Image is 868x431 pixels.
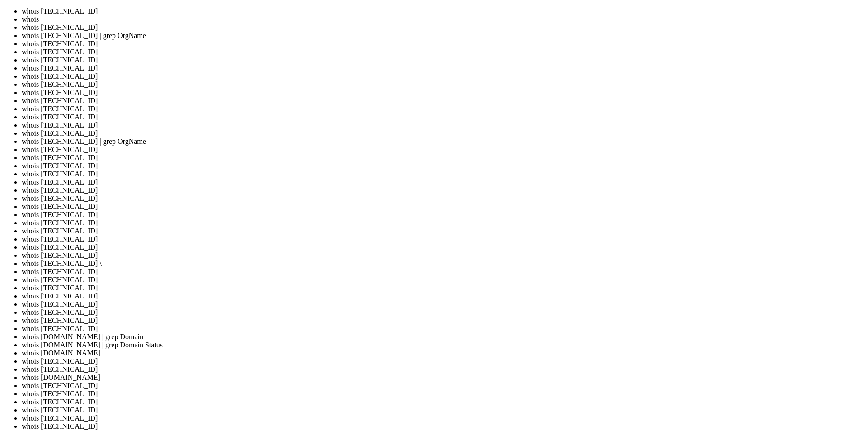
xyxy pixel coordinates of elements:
[4,142,750,150] x-row: Expanded Security Maintenance for Applications is not enabled.
[4,73,750,81] x-row: Usage of /: 74.7% of 24.44GB Users logged in: 0
[22,235,864,243] li: whois [TECHNICAL_ID]
[22,203,864,211] li: whois [TECHNICAL_ID]
[22,374,864,382] li: whois [DOMAIN_NAME]
[22,129,864,137] li: whois [TECHNICAL_ID]
[4,50,750,57] x-row: System information as of [DATE]
[22,56,864,64] li: whois [TECHNICAL_ID]
[22,105,864,113] li: whois [TECHNICAL_ID]
[4,27,750,34] x-row: * Management: [URL][DOMAIN_NAME]
[22,146,864,154] li: whois [TECHNICAL_ID]
[22,170,864,178] li: whois [TECHNICAL_ID]
[4,157,750,165] x-row: 686 updates can be applied immediately.
[22,137,864,146] li: whois [TECHNICAL_ID] | grep OrgName
[4,180,750,188] x-row: 38 additional security updates can be applied with ESM Apps.
[22,398,864,406] li: whois [TECHNICAL_ID]
[22,227,864,235] li: whois [TECHNICAL_ID]
[22,268,864,276] li: whois [TECHNICAL_ID]
[22,414,864,422] li: whois [TECHNICAL_ID]
[22,251,864,260] li: whois [TECHNICAL_ID]
[22,178,864,186] li: whois [TECHNICAL_ID]
[4,211,750,219] x-row: Run 'do-release-upgrade' to upgrade to it.
[4,234,750,242] x-row: Last login: [DATE] from [TECHNICAL_ID]
[4,4,750,11] x-row: Welcome to Ubuntu 22.04.5 LTS (GNU/Linux 5.15.0-139-generic x86_64)
[22,186,864,194] li: whois [TECHNICAL_ID]
[4,19,750,27] x-row: * Documentation: [URL][DOMAIN_NAME]
[4,65,750,73] x-row: System load: 0.06 Processes: 122
[91,242,95,250] div: (23, 31)
[22,243,864,251] li: whois [TECHNICAL_ID]
[22,72,864,81] li: whois [TECHNICAL_ID]
[22,162,864,170] li: whois [TECHNICAL_ID]
[22,15,864,24] li: whois
[22,357,864,365] li: whois [TECHNICAL_ID]
[22,7,864,15] li: whois [TECHNICAL_ID]
[4,165,750,173] x-row: To see these additional updates run: apt list --upgradable
[22,40,864,48] li: whois [TECHNICAL_ID]
[22,406,864,414] li: whois [TECHNICAL_ID]
[4,81,750,88] x-row: Memory usage: 25% IPv4 address for eth0: [TECHNICAL_ID]
[22,81,864,89] li: whois [TECHNICAL_ID]
[22,382,864,390] li: whois [TECHNICAL_ID]
[22,276,864,284] li: whois [TECHNICAL_ID]
[4,242,750,250] x-row: root@vps130383:~# whois
[22,317,864,325] li: whois [TECHNICAL_ID]
[22,89,864,97] li: whois [TECHNICAL_ID]
[22,32,864,40] li: whois [TECHNICAL_ID] | grep OrgName
[4,188,750,196] x-row: Learn more about enabling ESM Apps service at [URL][DOMAIN_NAME]
[22,333,864,341] li: whois [DOMAIN_NAME] | grep Domain
[22,211,864,219] li: whois [TECHNICAL_ID]
[22,121,864,129] li: whois [TECHNICAL_ID]
[22,48,864,56] li: whois [TECHNICAL_ID]
[22,422,864,431] li: whois [TECHNICAL_ID]
[22,390,864,398] li: whois [TECHNICAL_ID]
[4,204,750,211] x-row: New release '24.04.3 LTS' available.
[22,325,864,333] li: whois [TECHNICAL_ID]
[4,104,750,111] x-row: * Strictly confined Kubernetes makes edge and IoT secure. Learn how MicroK8s
[22,284,864,292] li: whois [TECHNICAL_ID]
[22,341,864,349] li: whois [DOMAIN_NAME] | grep Domain Status
[22,194,864,203] li: whois [TECHNICAL_ID]
[22,97,864,105] li: whois [TECHNICAL_ID]
[22,349,864,357] li: whois [DOMAIN_NAME]
[4,111,750,119] x-row: just raised the bar for easy, resilient and secure K8s cluster deployment.
[22,300,864,308] li: whois [TECHNICAL_ID]
[22,365,864,374] li: whois [TECHNICAL_ID]
[22,260,864,268] li: whois [TECHNICAL_ID] \
[22,154,864,162] li: whois [TECHNICAL_ID]
[4,127,750,134] x-row: [URL][DOMAIN_NAME]
[22,308,864,317] li: whois [TECHNICAL_ID]
[22,24,864,32] li: whois [TECHNICAL_ID]
[22,64,864,72] li: whois [TECHNICAL_ID]
[22,292,864,300] li: whois [TECHNICAL_ID]
[22,113,864,121] li: whois [TECHNICAL_ID]
[22,219,864,227] li: whois [TECHNICAL_ID]
[4,34,750,42] x-row: * Support: [URL][DOMAIN_NAME]
[4,88,750,96] x-row: Swap usage: 30%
